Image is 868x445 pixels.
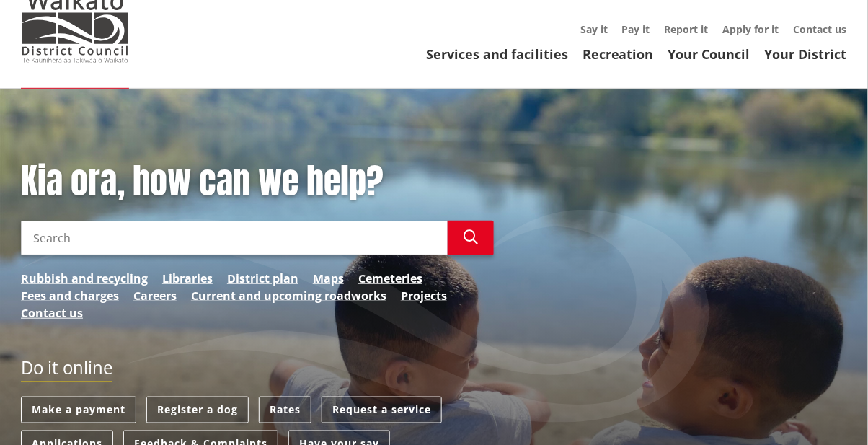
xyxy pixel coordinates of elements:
[723,22,779,36] a: Apply for it
[580,22,608,36] a: Say it
[426,45,568,63] a: Services and facilities
[322,397,442,423] a: Request a service
[802,384,854,436] iframe: Messenger Launcher
[21,287,119,304] a: Fees and charges
[162,270,213,287] a: Libraries
[21,270,148,287] a: Rubbish and recycling
[401,287,447,304] a: Projects
[21,161,494,203] h1: Kia ora, how can we help?
[21,304,83,322] a: Contact us
[665,22,709,36] a: Report it
[21,221,448,255] input: Search input
[21,358,112,383] h2: Do it online
[259,397,311,423] a: Rates
[358,270,422,287] a: Cemeteries
[583,45,654,63] a: Recreation
[227,270,298,287] a: District plan
[794,22,847,36] a: Contact us
[191,287,386,304] a: Current and upcoming roadworks
[765,45,847,63] a: Your District
[133,287,177,304] a: Careers
[146,397,249,423] a: Register a dog
[313,270,344,287] a: Maps
[668,45,750,63] a: Your Council
[21,397,136,423] a: Make a payment
[622,22,650,36] a: Pay it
